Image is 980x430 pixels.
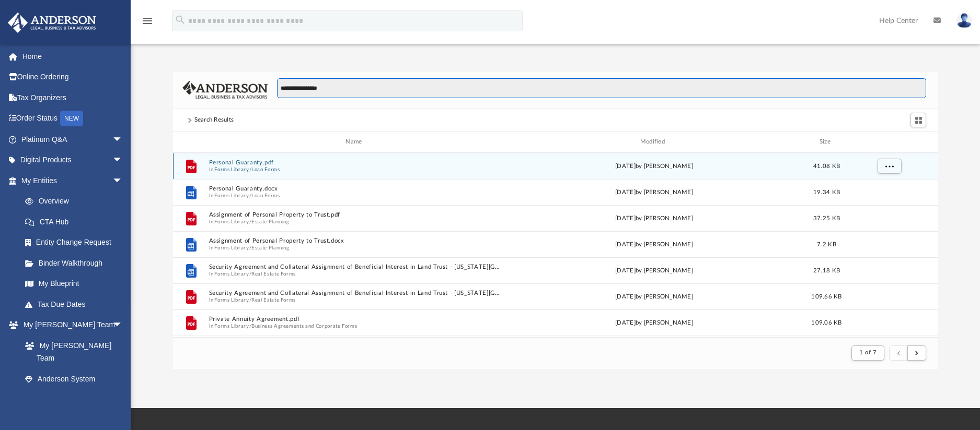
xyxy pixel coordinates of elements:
[251,218,290,225] button: Estate Planning
[209,244,503,251] span: In
[812,319,842,325] span: 109.06 KB
[209,137,503,147] div: Name
[209,316,503,322] button: Private Annuity Agreement.pdf
[15,389,133,410] a: Client Referrals
[60,111,83,126] div: NEW
[15,191,139,212] a: Overview
[508,187,801,197] div: [DATE] by [PERSON_NAME]
[215,270,249,277] button: Forms Library
[7,315,133,336] a: My [PERSON_NAME] Teamarrow_drop_down
[215,192,249,199] button: Forms Library
[173,153,938,337] div: grid
[249,296,251,303] span: /
[251,166,280,173] button: Loan Forms
[178,137,204,147] div: id
[7,67,139,88] a: Online Ordering
[112,170,133,192] span: arrow_drop_down
[817,241,836,247] span: 7.2 KB
[15,294,139,315] a: Tax Due Dates
[141,15,154,27] i: menu
[215,322,249,329] button: Forms Library
[251,192,280,199] button: Loan Forms
[813,215,840,221] span: 37.25 KB
[7,87,139,108] a: Tax Organizers
[141,20,154,27] a: menu
[7,170,139,191] a: My Entitiesarrow_drop_down
[508,161,801,171] div: [DATE] by [PERSON_NAME]
[806,137,848,147] div: Size
[15,211,139,232] a: CTA Hub
[194,115,234,125] div: Search Results
[813,163,840,169] span: 41.08 KB
[7,108,139,129] a: Order StatusNEW
[251,270,296,277] button: Real Estate Forms
[209,211,503,218] button: Assignment of Personal Property to Trust.pdf
[175,14,186,26] i: search
[209,185,503,192] button: Personal Guaranty.docx
[5,13,99,33] img: Anderson Advisors Platinum Portal
[249,322,251,329] span: /
[209,322,503,329] span: In
[209,270,503,277] span: In
[112,129,133,150] span: arrow_drop_down
[251,296,296,303] button: Real Estate Forms
[209,290,503,296] button: Security Agreement and Collateral Assignment of Beneficial Interest in Land Trust - [US_STATE][GE...
[249,244,251,251] span: /
[15,273,133,294] a: My Blueprint
[249,270,251,277] span: /
[209,237,503,244] button: Assignment of Personal Property to Trust.docx
[508,240,801,249] div: [DATE] by [PERSON_NAME]
[209,264,503,270] button: Security Agreement and Collateral Assignment of Beneficial Interest in Land Trust - [US_STATE][GE...
[209,218,503,225] span: In
[215,218,249,225] button: Forms Library
[508,318,801,327] div: [DATE] by [PERSON_NAME]
[507,137,801,147] div: Modified
[7,129,139,150] a: Platinum Q&Aarrow_drop_down
[209,296,503,303] span: In
[209,192,503,199] span: In
[215,166,249,173] button: Forms Library
[15,253,139,273] a: Binder Walkthrough
[249,166,251,173] span: /
[215,244,249,251] button: Forms Library
[508,266,801,275] div: [DATE] by [PERSON_NAME]
[251,322,357,329] button: Business Agreements and Corporate Forms
[852,137,926,147] div: id
[277,78,926,98] input: Search files and folders
[813,267,840,273] span: 27.18 KB
[15,335,128,368] a: My [PERSON_NAME] Team
[910,113,926,127] button: Switch to Grid View
[112,315,133,336] span: arrow_drop_down
[851,345,884,360] button: 1 of 7
[215,296,249,303] button: Forms Library
[7,150,139,171] a: Digital Productsarrow_drop_down
[7,46,139,67] a: Home
[249,218,251,225] span: /
[878,158,902,174] button: More options
[15,368,133,389] a: Anderson System
[209,159,503,166] button: Personal Guaranty.pdf
[508,292,801,301] div: [DATE] by [PERSON_NAME]
[956,13,972,28] img: User Pic
[812,293,842,299] span: 109.66 KB
[813,189,840,195] span: 19.34 KB
[859,350,877,355] span: 1 of 7
[249,192,251,199] span: /
[112,150,133,171] span: arrow_drop_down
[251,244,290,251] button: Estate Planning
[508,213,801,223] div: [DATE] by [PERSON_NAME]
[209,166,503,173] span: In
[15,232,139,253] a: Entity Change Request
